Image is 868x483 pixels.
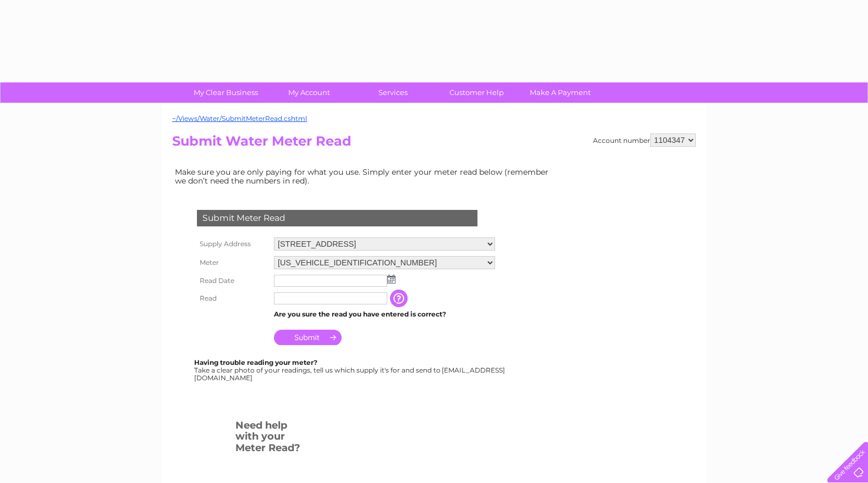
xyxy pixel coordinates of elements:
th: Read Date [194,272,271,290]
img: ... [387,275,395,284]
a: Customer Help [431,82,522,103]
a: ~/Views/Water/SubmitMeterRead.cshtml [172,114,307,123]
div: Submit Meter Read [197,210,477,226]
h3: Need help with your Meter Read? [235,418,303,459]
h2: Submit Water Meter Read [172,134,696,154]
b: Having trouble reading your meter? [194,358,317,367]
th: Meter [194,253,271,272]
div: Account number [593,134,696,147]
td: Are you sure the read you have entered is correct? [271,307,498,321]
a: My Account [264,82,355,103]
th: Read [194,290,271,307]
div: Take a clear photo of your readings, tell us which supply it's for and send to [EMAIL_ADDRESS][DO... [194,359,507,381]
a: Services [348,82,438,103]
input: Information [390,290,410,307]
th: Supply Address [194,235,271,253]
td: Make sure you are only paying for what you use. Simply enter your meter read below (remember we d... [172,165,557,188]
a: My Clear Business [180,82,271,103]
a: Make A Payment [515,82,606,103]
input: Submit [274,330,342,345]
